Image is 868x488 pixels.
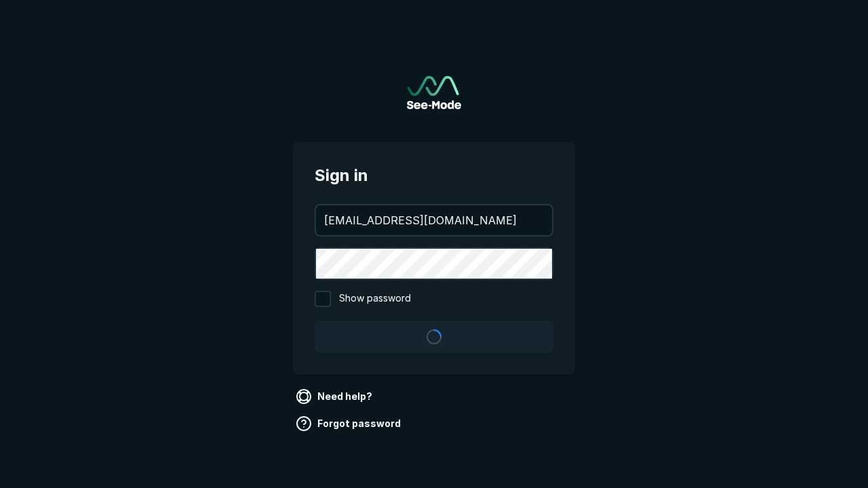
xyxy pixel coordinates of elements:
a: Go to sign in [407,76,461,109]
span: Sign in [315,163,553,188]
a: Forgot password [293,413,406,434]
img: See-Mode Logo [407,76,461,109]
input: your@email.com [316,205,552,235]
span: Show password [339,291,411,307]
a: Need help? [293,386,378,407]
